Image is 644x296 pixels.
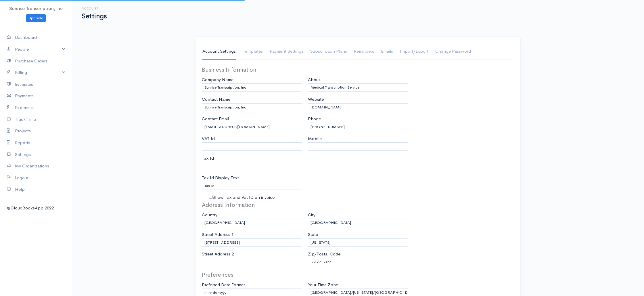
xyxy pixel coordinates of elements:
[7,205,65,211] div: @CloudBooksApp 2022
[202,66,302,74] legend: Business Information
[308,212,315,218] label: City
[400,43,428,60] a: Import/Export
[9,6,63,11] span: Sunrise Transcription, Inc
[212,194,275,201] label: Show Tax and Vat ID on invoice
[308,251,340,257] label: Zip/Postal Code
[202,201,302,209] legend: Address Information
[202,271,302,279] legend: Preferences
[308,96,324,103] label: Website
[202,175,239,181] label: Tax Id Display Text
[308,135,322,142] label: Mobile
[308,231,318,238] label: State
[202,96,230,103] label: Contact Name
[202,251,234,257] label: Street Address 2
[202,43,236,60] a: Account Settings
[202,135,215,142] label: VAT Id
[202,155,214,162] label: Tax Id
[308,116,321,122] label: Phone
[308,282,338,288] label: Your Time Zone
[310,43,347,60] a: Subscription Plans
[308,77,320,83] label: About
[270,43,303,60] a: Payment Settings
[354,43,374,60] a: Reminders
[82,13,107,20] h1: Settings
[202,231,234,238] label: Street Address 1
[202,212,217,218] label: Country
[202,116,229,122] label: Contact Email
[243,43,263,60] a: Templates
[381,43,393,60] a: Emails
[26,14,46,22] a: Upgrade
[82,7,107,10] h6: Account
[435,43,471,60] a: Change Password
[202,77,233,83] label: Company Name
[202,282,245,288] label: Preferred Date Format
